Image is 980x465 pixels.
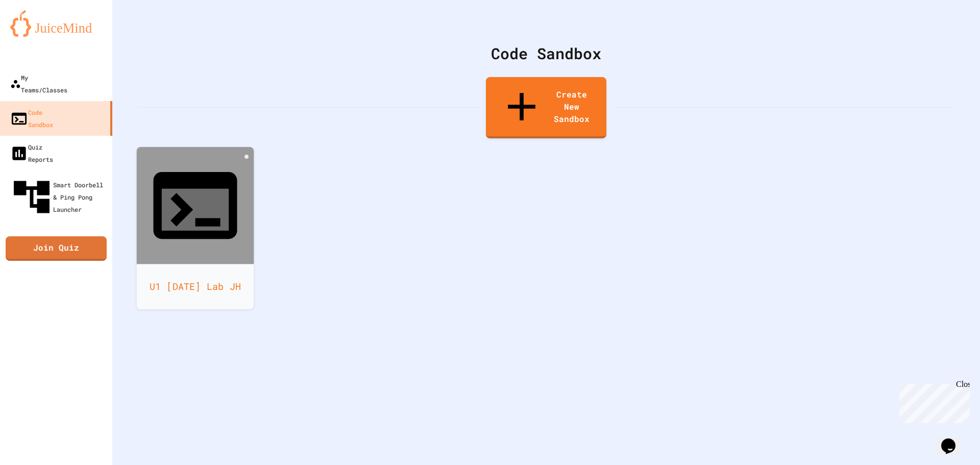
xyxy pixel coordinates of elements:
a: Create New Sandbox [486,77,606,138]
a: Join Quiz [6,236,107,261]
div: Code Sandbox [10,106,53,131]
a: U1 [DATE] Lab JH [137,147,254,309]
div: U1 [DATE] Lab JH [137,264,254,309]
iframe: chat widget [895,380,970,423]
div: Smart Doorbell & Ping Pong Launcher [10,176,108,218]
img: logo-orange.svg [10,10,102,37]
div: Quiz Reports [10,141,53,165]
div: My Teams/Classes [10,71,67,96]
div: Chat with us now!Close [4,4,70,65]
iframe: chat widget [937,424,970,455]
div: Code Sandbox [138,42,954,65]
